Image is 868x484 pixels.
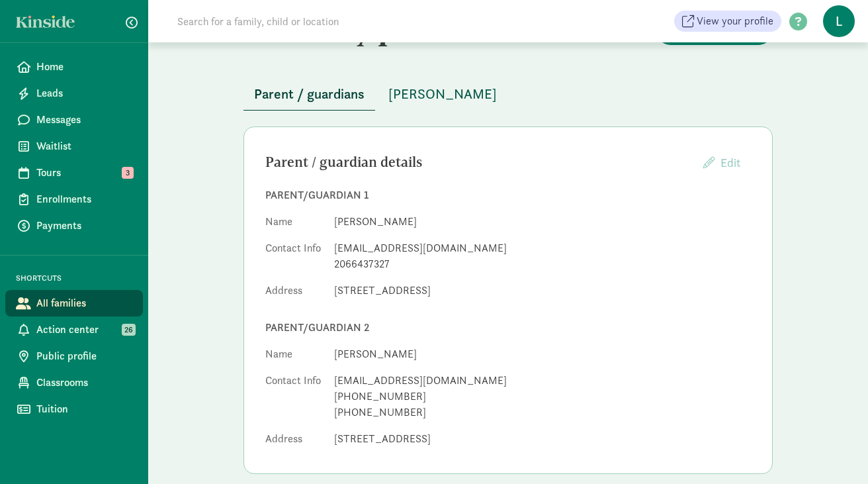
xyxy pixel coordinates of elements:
dt: Contact Info [265,240,324,277]
a: View your profile [674,11,781,32]
dt: Name [265,214,324,235]
div: Parent / guardian details [265,152,693,173]
span: Action center [36,322,132,338]
dt: Name [265,346,324,367]
span: 26 [122,324,136,336]
span: Tours [36,165,132,181]
iframe: Chat Widget [802,420,868,484]
dd: [STREET_ADDRESS] [334,431,751,447]
div: Parent/guardian 1 [265,187,751,203]
div: Parent/guardian 2 [265,320,751,336]
span: Edit [720,155,740,170]
a: Parent / guardians [243,87,375,102]
button: Edit [693,148,751,177]
span: Enrollments [36,191,132,207]
span: Payments [36,218,132,234]
span: Messages [36,112,132,128]
span: Leads [36,85,132,101]
span: Classrooms [36,375,132,391]
a: [PERSON_NAME] [378,87,507,102]
span: [PERSON_NAME] [388,83,497,105]
a: Leads [5,80,143,107]
h2: Family profile [243,9,505,46]
a: Tuition [5,396,143,422]
button: Parent / guardians [243,78,375,111]
button: [PERSON_NAME] [378,78,507,110]
a: All families [5,290,143,316]
div: [EMAIL_ADDRESS][DOMAIN_NAME] [334,240,751,256]
a: Public profile [5,343,143,369]
span: View your profile [697,13,773,29]
a: Home [5,54,143,80]
span: Tuition [36,401,132,417]
a: Action center 26 [5,316,143,343]
dd: [PERSON_NAME] [334,346,751,362]
dd: [PERSON_NAME] [334,214,751,230]
div: [EMAIL_ADDRESS][DOMAIN_NAME] [334,373,751,389]
a: Messages [5,107,143,133]
span: L [823,5,855,37]
dt: Address [265,431,324,452]
div: [PHONE_NUMBER] [334,389,751,405]
span: Home [36,59,132,75]
a: Waitlist [5,133,143,160]
dd: [STREET_ADDRESS] [334,283,751,299]
span: Waitlist [36,138,132,154]
a: Tours 3 [5,160,143,186]
div: [PHONE_NUMBER] [334,405,751,420]
span: Public profile [36,348,132,364]
input: Search for a family, child or location [169,8,541,34]
a: Enrollments [5,186,143,213]
span: All families [36,295,132,311]
span: 3 [122,167,134,179]
a: Classrooms [5,369,143,396]
span: Parent / guardians [254,83,365,105]
a: Payments [5,213,143,239]
dt: Contact Info [265,373,324,426]
div: 2066437327 [334,256,751,272]
dt: Address [265,283,324,304]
